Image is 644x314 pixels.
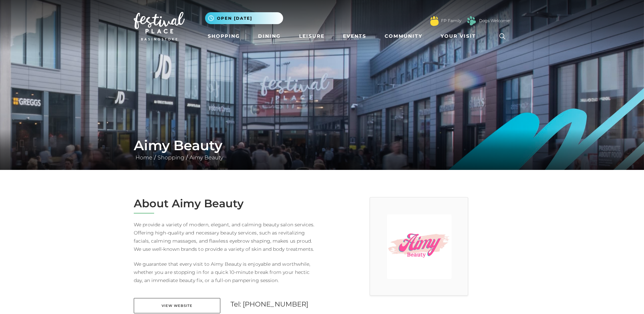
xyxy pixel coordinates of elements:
a: Home [134,154,154,161]
h2: About Aimy Beauty [134,197,317,210]
a: Aimy Beauty [188,154,225,161]
a: FP Family [441,18,461,24]
span: Open [DATE] [217,15,252,21]
a: Tel: [PHONE_NUMBER] [231,300,309,308]
h1: Aimy Beauty [134,137,511,154]
a: Shopping [156,154,186,161]
img: Festival Place Logo [134,12,185,40]
p: We provide a variety of modern, elegant, and calming beauty salon services. Offering high-quality... [134,221,317,253]
a: Shopping [205,30,243,42]
a: View Website [134,298,220,313]
a: Dining [255,30,283,42]
a: Leisure [296,30,327,42]
a: Events [340,30,369,42]
a: Dogs Welcome! [479,18,511,24]
span: Your Visit [441,33,476,40]
a: Your Visit [438,30,482,42]
div: / / [129,137,516,162]
button: Open [DATE] [205,12,283,24]
a: Community [382,30,425,42]
p: We guarantee that every visit to Aimy Beauty is enjoyable and worthwhile, whether you are stoppin... [134,260,317,284]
